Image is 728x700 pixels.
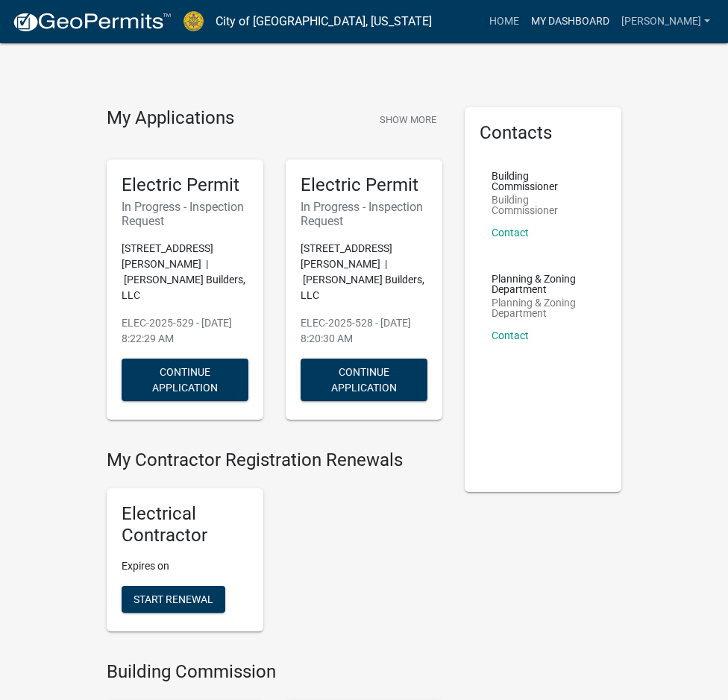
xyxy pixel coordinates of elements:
h6: In Progress - Inspection Request [122,200,248,228]
h5: Electrical Contractor [122,503,248,546]
p: Building Commissioner [492,195,594,215]
p: ELEC-2025-529 - [DATE] 8:22:29 AM [122,315,248,347]
button: Show More [374,107,442,132]
p: Planning & Zoning Department [492,297,594,318]
h4: Building Commission [107,661,442,683]
a: My Dashboard [525,7,615,36]
a: Contact [492,329,529,341]
h5: Electric Permit [301,174,427,196]
p: [STREET_ADDRESS][PERSON_NAME] | [PERSON_NAME] Builders, LLC [122,241,248,303]
h6: In Progress - Inspection Request [301,200,427,228]
button: Start Renewal [122,586,225,613]
p: Expires on [122,558,248,574]
p: ELEC-2025-528 - [DATE] 8:20:30 AM [301,315,427,347]
span: Start Renewal [134,593,213,605]
button: Continue Application [122,359,248,401]
img: City of Jeffersonville, Indiana [183,11,204,31]
wm-registration-list-section: My Contractor Registration Renewals [107,450,442,643]
h4: My Contractor Registration Renewals [107,450,442,471]
button: Continue Application [301,359,427,401]
p: [STREET_ADDRESS][PERSON_NAME] | [PERSON_NAME] Builders, LLC [301,241,427,303]
a: Home [483,7,525,36]
h5: Electric Permit [122,174,248,196]
h4: My Applications [107,107,234,130]
p: Building Commissioner [492,171,594,192]
a: City of [GEOGRAPHIC_DATA], [US_STATE] [216,9,432,34]
h5: Contacts [480,122,606,144]
p: Planning & Zoning Department [492,274,594,294]
a: [PERSON_NAME] [615,7,716,36]
a: Contact [492,227,529,239]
